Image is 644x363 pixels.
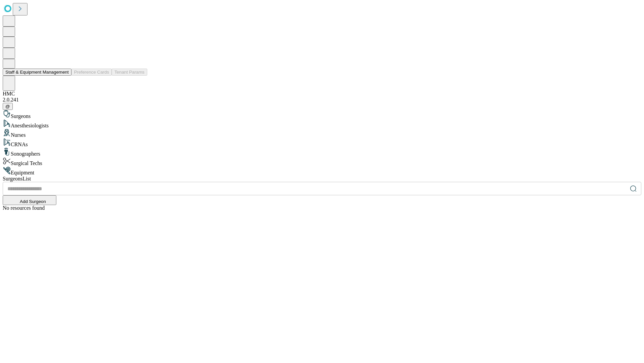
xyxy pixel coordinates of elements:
[5,104,10,109] span: @
[3,103,13,110] button: @
[3,129,641,138] div: Nurses
[3,138,641,148] div: CRNAs
[3,148,641,157] div: Sonographers
[3,205,641,211] div: No resources found
[3,69,71,76] button: Staff & Equipment Management
[3,176,641,182] div: Surgeons List
[112,69,147,76] button: Tenant Params
[3,97,641,103] div: 2.0.241
[20,199,46,204] span: Add Surgeon
[71,69,112,76] button: Preference Cards
[3,195,56,205] button: Add Surgeon
[3,166,641,176] div: Equipment
[3,110,641,119] div: Surgeons
[3,157,641,166] div: Surgical Techs
[3,91,641,97] div: HMC
[3,119,641,129] div: Anesthesiologists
